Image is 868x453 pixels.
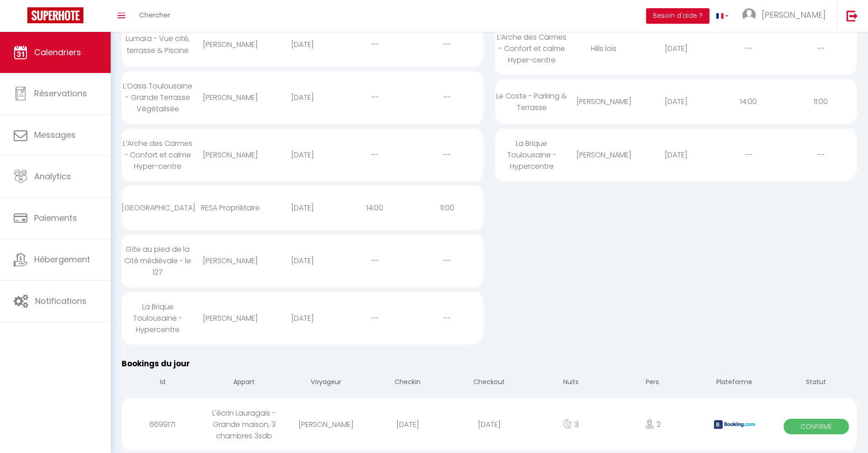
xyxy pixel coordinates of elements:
[285,370,367,396] th: Voyageur
[530,370,612,396] th: Nuits
[339,140,411,170] div: --
[34,129,76,141] span: Messages
[448,370,530,396] th: Checkout
[122,370,203,396] th: Id
[714,420,755,429] img: booking2.png
[762,9,826,21] span: [PERSON_NAME]
[693,370,775,396] th: Plateforme
[122,292,194,344] div: La Brique Toulousaine - Hypercentre
[784,419,849,434] span: Confirmé
[785,87,857,116] div: 11:00
[27,7,83,23] img: Super Booking
[411,303,483,333] div: --
[411,140,483,170] div: --
[612,410,693,439] div: 2
[285,410,367,439] div: [PERSON_NAME]
[122,358,190,369] span: Bookings du jour
[712,87,785,116] div: 14:00
[194,193,267,223] div: RESA Propriétaire
[712,140,785,170] div: --
[194,303,267,333] div: [PERSON_NAME]
[194,30,267,59] div: [PERSON_NAME]
[640,140,713,170] div: [DATE]
[411,30,483,59] div: --
[139,10,170,20] span: Chercher
[847,10,858,21] img: logout
[640,34,713,63] div: [DATE]
[448,410,530,439] div: [DATE]
[122,193,194,223] div: [GEOGRAPHIC_DATA]
[122,24,194,65] div: Lumaïa - Vue cité, terrasse & Piscine
[411,83,483,112] div: --
[203,398,285,451] div: L'écrin Lauragais - Grande maison, 3 chambres 3sdb
[495,129,568,181] div: La Brique Toulousaine - Hypercentre
[411,246,483,276] div: --
[7,4,35,31] button: Ouvrir le widget de chat LiveChat
[339,30,411,59] div: --
[267,140,339,170] div: [DATE]
[612,370,693,396] th: Pers.
[194,246,267,276] div: [PERSON_NAME]
[367,410,448,439] div: [DATE]
[267,30,339,59] div: [DATE]
[34,254,90,265] span: Hébergement
[530,410,612,439] div: 3
[495,81,568,122] div: Le Coste - Parking & Terrasse
[34,212,77,224] span: Paiements
[640,87,713,116] div: [DATE]
[712,34,785,63] div: --
[339,303,411,333] div: --
[339,83,411,112] div: --
[568,34,640,63] div: Hills lois
[339,193,411,223] div: 14:00
[367,370,448,396] th: Checkin
[35,295,87,307] span: Notifications
[267,83,339,112] div: [DATE]
[194,140,267,170] div: [PERSON_NAME]
[122,234,194,287] div: Gîte au pied de la Cité médiévale - le 127
[742,8,756,22] img: ...
[785,140,857,170] div: --
[203,370,285,396] th: Appart
[646,8,709,24] button: Besoin d'aide ?
[122,71,194,124] div: L’Oasis Toulousaine - Grande Terrasse Végétalisée
[568,87,640,116] div: [PERSON_NAME]
[339,246,411,276] div: --
[411,193,483,223] div: 11:00
[776,370,857,396] th: Statut
[785,34,857,63] div: --
[34,88,87,99] span: Réservations
[34,171,71,182] span: Analytics
[495,22,568,75] div: L’Arche des Carmes - Confort et calme Hyper-centre
[194,83,267,112] div: [PERSON_NAME]
[568,140,640,170] div: [PERSON_NAME]
[122,129,194,181] div: L’Arche des Carmes - Confort et calme Hyper-centre
[267,303,339,333] div: [DATE]
[267,246,339,276] div: [DATE]
[34,47,81,58] span: Calendriers
[122,410,203,439] div: 6699171
[267,193,339,223] div: [DATE]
